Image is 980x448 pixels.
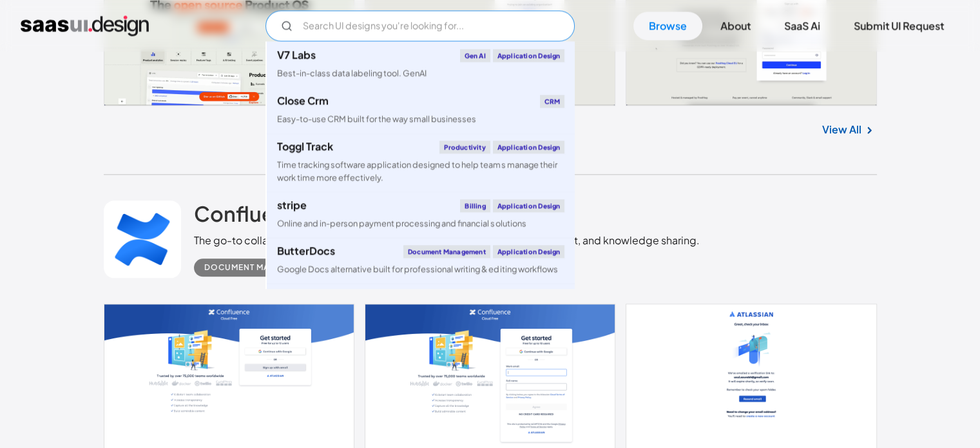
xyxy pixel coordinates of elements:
[705,12,766,40] a: About
[265,10,575,41] form: Email Form
[540,95,565,108] div: CRM
[267,237,575,283] a: ButterDocsDocument ManagementApplication DesignGoogle Docs alternative built for professional wri...
[194,233,700,248] div: The go-to collaboration platform for seamless teamwork, project management, and knowledge sharing.
[493,245,565,258] div: Application Design
[439,141,490,153] div: Productivity
[277,246,335,256] div: ButterDocs
[277,113,476,125] div: Easy-to-use CRM built for the way small businesses
[277,217,526,229] div: Online and in-person payment processing and financial solutions
[822,122,861,137] a: View All
[769,12,836,40] a: SaaS Ai
[460,49,490,62] div: Gen AI
[838,12,959,40] a: Submit UI Request
[267,283,575,341] a: klaviyoEmail MarketingApplication DesignCreate personalised customer experiences across email, SM...
[493,49,565,62] div: Application Design
[460,199,490,212] div: Billing
[194,200,312,233] a: Confluence
[277,200,307,210] div: stripe
[204,260,317,275] div: Document Management
[21,15,149,36] a: home
[403,245,490,258] div: Document Management
[277,67,427,79] div: Best-in-class data labeling tool. GenAI
[493,141,565,153] div: Application Design
[277,50,316,60] div: V7 Labs
[277,95,329,106] div: Close Crm
[493,199,565,212] div: Application Design
[277,159,564,183] div: Time tracking software application designed to help teams manage their work time more effectively.
[277,141,333,151] div: Toggl Track
[267,87,575,133] a: Close CrmCRMEasy-to-use CRM built for the way small businesses
[194,200,312,226] h2: Confluence
[633,12,702,40] a: Browse
[267,191,575,237] a: stripeBillingApplication DesignOnline and in-person payment processing and financial solutions
[277,263,557,275] div: Google Docs alternative built for professional writing & editing workflows
[267,133,575,191] a: Toggl TrackProductivityApplication DesignTime tracking software application designed to help team...
[267,41,575,87] a: V7 LabsGen AIApplication DesignBest-in-class data labeling tool. GenAI
[265,10,575,41] input: Search UI designs you're looking for...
